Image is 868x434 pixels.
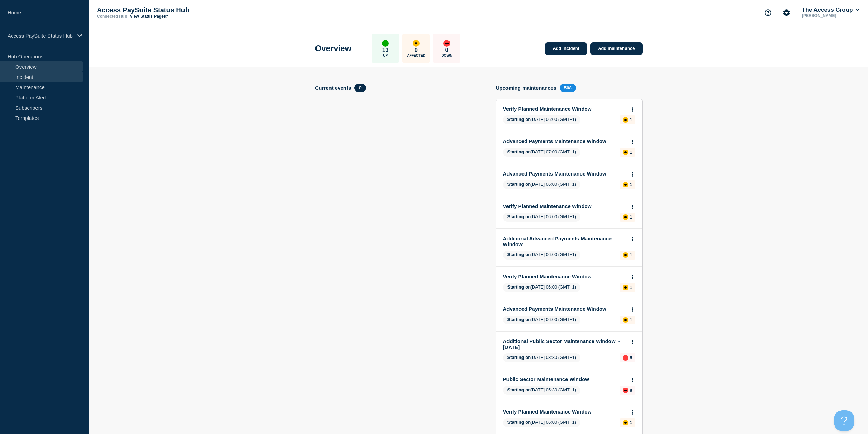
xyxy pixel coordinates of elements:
a: Verify Planned Maintenance Window [503,409,626,415]
span: [DATE] 06:00 (GMT+1) [503,251,581,260]
span: [DATE] 06:00 (GMT+1) [503,418,581,427]
button: The Access Group [800,6,860,13]
p: [PERSON_NAME] [800,13,860,18]
a: Additional Public Sector Maintenance Window - [DATE] [503,338,626,350]
a: Advanced Payments Maintenance Window [503,306,626,312]
p: 13 [382,47,389,54]
div: up [382,40,389,47]
p: Access PaySuite Status Hub [8,33,73,39]
p: 8 [630,388,632,393]
span: [DATE] 06:00 (GMT+1) [503,180,581,189]
p: Down [441,54,452,57]
div: affected [623,252,628,258]
iframe: Help Scout Beacon - Open [834,410,854,431]
span: [DATE] 03:30 (GMT+1) [503,353,581,362]
h1: Overview [315,44,352,53]
a: Add incident [545,42,587,55]
span: Starting on [507,182,531,187]
div: down [623,355,628,361]
div: down [623,388,628,393]
span: [DATE] 06:00 (GMT+1) [503,115,581,124]
div: affected [623,420,628,425]
p: 0 [445,47,448,54]
div: affected [623,182,628,187]
span: Starting on [507,252,531,257]
span: 508 [560,84,576,92]
span: Starting on [507,317,531,322]
p: 1 [630,317,632,322]
p: 1 [630,150,632,155]
span: Starting on [507,420,531,425]
span: [DATE] 06:00 (GMT+1) [503,283,581,292]
button: Account settings [779,5,794,20]
div: down [443,40,450,47]
span: Starting on [507,355,531,360]
span: [DATE] 07:00 (GMT+1) [503,148,581,157]
a: Verify Planned Maintenance Window [503,106,626,112]
div: affected [623,214,628,220]
a: Additional Advanced Payments Maintenance Window [503,236,626,247]
button: Support [761,5,775,20]
span: 0 [354,84,366,92]
a: Verify Planned Maintenance Window [503,274,626,279]
span: Starting on [507,117,531,122]
h4: Upcoming maintenances [496,85,557,91]
span: [DATE] 06:00 (GMT+1) [503,316,581,324]
span: [DATE] 06:00 (GMT+1) [503,213,581,222]
div: affected [623,285,628,290]
div: affected [623,117,628,123]
a: Advanced Payments Maintenance Window [503,138,626,144]
p: 1 [630,420,632,425]
p: Affected [407,54,425,57]
span: Starting on [507,387,531,392]
a: Advanced Payments Maintenance Window [503,171,626,177]
a: Public Sector Maintenance Window [503,376,626,382]
p: 1 [630,214,632,220]
div: affected [623,317,628,323]
p: 1 [630,285,632,290]
p: 1 [630,252,632,257]
p: 1 [630,182,632,187]
h4: Current events [315,85,351,91]
span: [DATE] 05:30 (GMT+1) [503,386,581,395]
p: Access PaySuite Status Hub [97,6,233,14]
span: Starting on [507,149,531,154]
span: Starting on [507,284,531,290]
a: View Status Page [130,14,168,19]
div: affected [413,40,420,47]
p: Connected Hub [97,14,127,19]
a: Verify Planned Maintenance Window [503,203,626,209]
span: Starting on [507,214,531,219]
p: 0 [415,47,418,54]
a: Add maintenance [590,42,642,55]
div: affected [623,150,628,155]
p: 8 [630,355,632,360]
p: Up [383,54,388,57]
p: 1 [630,117,632,122]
